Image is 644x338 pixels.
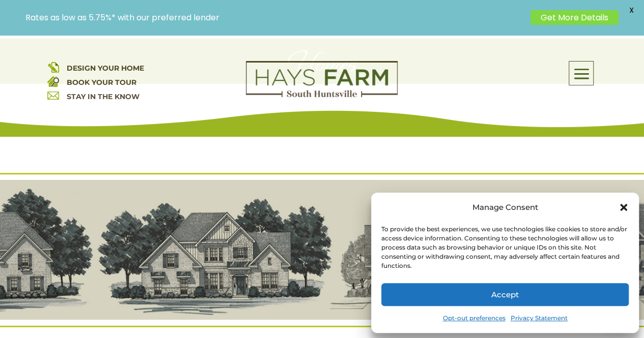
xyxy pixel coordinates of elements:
a: Opt-out preferences [443,311,506,325]
img: Logo [246,61,398,98]
button: Accept [381,283,629,306]
a: Privacy Statement [511,311,568,325]
div: Manage Consent [472,200,538,214]
a: STAY IN THE KNOW [67,92,139,101]
a: BOOK YOUR TOUR [67,78,136,87]
span: X [624,3,639,18]
p: Rates as low as 5.75%* with our preferred lender [25,13,525,22]
div: To provide the best experiences, we use technologies like cookies to store and/or access device i... [381,225,628,270]
div: Close dialog [619,202,629,212]
a: hays farm homes huntsville development [246,90,398,100]
a: DESIGN YOUR HOME [67,64,144,73]
img: book your home tour [47,75,59,87]
img: design your home [47,61,59,73]
a: Get More Details [530,10,619,25]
